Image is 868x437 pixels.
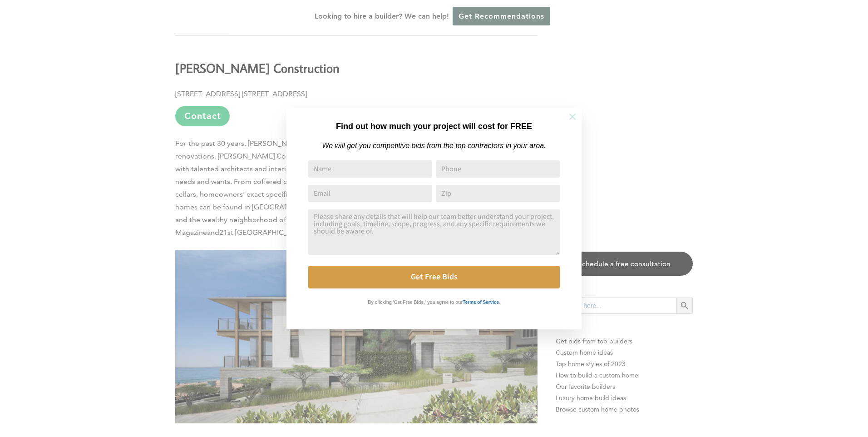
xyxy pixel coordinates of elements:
[308,160,432,178] input: Name
[463,298,499,305] a: Terms of Service
[499,300,500,305] strong: .
[322,142,546,149] em: We will get you competitive bids from the top contractors in your area.
[436,160,560,178] input: Phone
[308,209,560,255] textarea: Comment or Message
[336,122,532,131] strong: Find out how much your project will cost for FREE
[308,266,560,288] button: Get Free Bids
[436,185,560,202] input: Zip
[368,300,463,305] strong: By clicking 'Get Free Bids,' you agree to our
[694,372,857,426] iframe: Drift Widget Chat Controller
[308,185,432,202] input: Email Address
[463,300,499,305] strong: Terms of Service
[557,101,588,133] button: Close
